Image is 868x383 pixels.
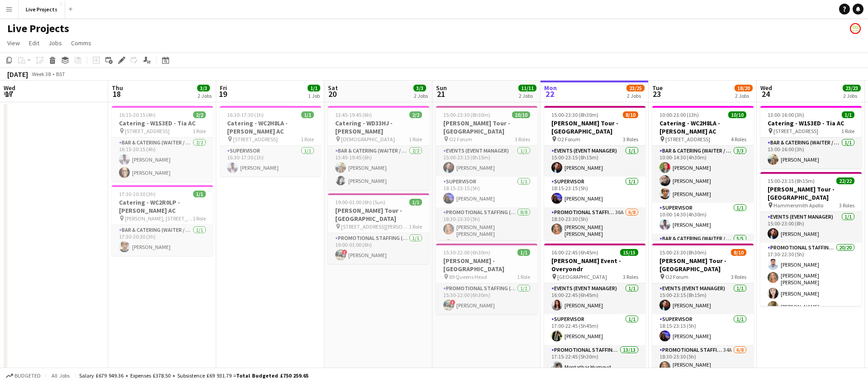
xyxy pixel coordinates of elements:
span: 19 [218,89,227,99]
a: Edit [25,37,43,49]
app-job-card: 10:00-23:00 (13h)10/10Catering - WC2H8LA - [PERSON_NAME] AC [STREET_ADDRESS]4 RolesBar & Catering... [652,106,754,240]
span: 2/2 [409,111,422,118]
div: 16:30-17:30 (1h)1/1Catering - WC2H8LA - [PERSON_NAME] AC [STREET_ADDRESS]1 RoleSupervisor1/116:30... [220,106,321,177]
h3: Catering - WC2R0LP - [PERSON_NAME] AC [112,198,213,215]
app-card-role: Supervisor1/117:00-22:45 (5h45m)[PERSON_NAME] [544,314,645,345]
h3: Catering - W1S3ED - Tia AC [760,119,862,127]
app-card-role: Bar & Catering (Waiter / waitress)2/216:15-20:15 (4h)[PERSON_NAME][PERSON_NAME] [112,138,213,182]
span: 23 [651,89,663,99]
span: 3 Roles [839,202,854,209]
span: Budgeted [14,373,41,379]
span: 89 Queens Head [449,273,487,280]
div: 2 Jobs [519,92,536,99]
span: 1/1 [409,199,422,206]
span: [STREET_ADDRESS] [665,136,710,143]
span: Mon [544,84,557,92]
div: 2 Jobs [843,92,860,99]
span: Thu [112,84,123,92]
div: BST [56,71,65,77]
app-card-role: Events (Event Manager)1/115:00-23:15 (8h15m)[PERSON_NAME] [436,146,537,177]
app-card-role: Supervisor1/118:15-23:15 (5h)[PERSON_NAME] [544,177,645,207]
span: 23/23 [843,85,861,91]
span: 3/3 [413,85,426,91]
div: 1 Job [308,92,320,99]
app-card-role: Promotional Staffing (Exhibition Host)1/115:30-22:00 (6h30m)![PERSON_NAME] [436,283,537,314]
span: 21 [435,89,447,99]
h3: Catering - W1S3ED - Tia AC [112,119,213,127]
app-card-role: Events (Event Manager)1/115:00-23:15 (8h15m)[PERSON_NAME] [652,283,754,314]
span: 15:00-23:30 (8h30m) [551,111,598,118]
span: 3 Roles [515,136,530,143]
span: 15:30-22:00 (6h30m) [443,249,490,256]
div: 2 Jobs [198,92,212,99]
span: Comms [71,39,91,47]
app-user-avatar: Activ8 Staffing [850,23,861,34]
span: 10:00-23:00 (13h) [659,111,699,118]
h3: [PERSON_NAME] Tour - [GEOGRAPHIC_DATA] [328,206,429,223]
span: 11/11 [518,85,536,91]
span: View [7,39,20,47]
app-job-card: 13:00-16:00 (3h)1/1Catering - W1S3ED - Tia AC [STREET_ADDRESS]1 RoleBar & Catering (Waiter / wait... [760,106,862,168]
app-card-role: Supervisor1/116:30-17:30 (1h)[PERSON_NAME] [220,146,321,177]
span: 19:00-01:00 (6h) (Sun) [335,199,385,206]
h3: [PERSON_NAME] - [GEOGRAPHIC_DATA] [436,257,537,273]
span: 3 Roles [623,136,638,143]
app-job-card: 19:00-01:00 (6h) (Sun)1/1[PERSON_NAME] Tour - [GEOGRAPHIC_DATA] [STREET_ADDRESS][PERSON_NAME]1 Ro... [328,193,429,264]
span: 10/10 [728,111,746,118]
span: 1/1 [193,191,206,197]
h3: [PERSON_NAME] Tour - [GEOGRAPHIC_DATA] [652,257,754,273]
div: 16:15-20:15 (4h)2/2Catering - W1S3ED - Tia AC [STREET_ADDRESS]1 RoleBar & Catering (Waiter / wait... [112,106,213,182]
span: 18 [110,89,123,99]
app-card-role: Bar & Catering (Waiter / waitress)1/113:00-16:00 (3h)[PERSON_NAME] [760,138,862,168]
app-job-card: 15:30-22:00 (6h30m)1/1[PERSON_NAME] - [GEOGRAPHIC_DATA] 89 Queens Head1 RolePromotional Staffing ... [436,244,537,314]
span: 13:00-16:00 (3h) [768,111,804,118]
span: Edit [29,39,39,47]
span: 1/1 [301,111,314,118]
app-job-card: 17:30-20:30 (3h)1/1Catering - WC2R0LP - [PERSON_NAME] AC [PERSON_NAME], [STREET_ADDRESS]1 RoleBar... [112,185,213,256]
div: Salary £679 949.36 + Expenses £378.50 + Subsistence £69 931.79 = [79,372,308,379]
h3: Catering - WC2H8LA - [PERSON_NAME] AC [220,119,321,135]
span: ! [342,249,347,255]
app-card-role: Bar & Catering (Waiter / waitress)1/117:30-20:30 (3h)[PERSON_NAME] [112,225,213,256]
span: 8/10 [731,249,746,256]
span: O2 Forum [557,136,580,143]
app-job-card: 13:45-19:45 (6h)2/2Catering - WD33HJ - [PERSON_NAME] [DEMOGRAPHIC_DATA]1 RoleBar & Catering (Wait... [328,106,429,190]
span: 1 Role [193,215,206,222]
span: 15/15 [620,249,638,256]
button: Budgeted [5,371,42,381]
app-job-card: 16:00-22:45 (6h45m)15/15[PERSON_NAME] Event - Overyondr [GEOGRAPHIC_DATA]3 RolesEvents (Event Man... [544,244,645,378]
a: Comms [67,37,95,49]
a: Jobs [45,37,66,49]
span: 8/10 [623,111,638,118]
span: 13:45-19:45 (6h) [335,111,372,118]
span: ! [450,300,455,305]
app-card-role: Promotional Staffing (Exhibition Host)36A6/818:30-23:30 (5h)[PERSON_NAME] [PERSON_NAME][PERSON_NA... [544,207,645,335]
div: 2 Jobs [735,92,752,99]
span: 1 Role [409,136,422,143]
span: Week 38 [30,71,52,77]
app-card-role: Events (Event Manager)1/115:00-23:15 (8h15m)[PERSON_NAME] [544,146,645,177]
span: 1/1 [308,85,320,91]
span: Fri [220,84,227,92]
h1: Live Projects [7,22,69,35]
span: Sun [436,84,447,92]
span: 2/2 [193,111,206,118]
h3: Catering - WC2H8LA - [PERSON_NAME] AC [652,119,754,135]
span: 3 Roles [623,273,638,280]
span: 15:00-23:15 (8h15m) [768,177,815,184]
span: 1 Role [301,136,314,143]
div: 15:00-23:30 (8h30m)8/10[PERSON_NAME] Tour - [GEOGRAPHIC_DATA] O2 Forum3 RolesEvents (Event Manage... [544,106,645,240]
app-card-role: Supervisor1/110:00-14:30 (4h30m)[PERSON_NAME] [652,203,754,234]
app-job-card: 15:00-23:15 (8h15m)22/22[PERSON_NAME] Tour - [GEOGRAPHIC_DATA] Hammersmith Apollo3 RolesEvents (E... [760,172,862,306]
app-card-role: Supervisor1/118:15-23:15 (5h)[PERSON_NAME] [652,314,754,345]
app-card-role: Promotional Staffing (Exhibition Host)8/818:30-23:30 (5h)[PERSON_NAME] [PERSON_NAME] [436,207,537,335]
app-card-role: Promotional Staffing (Exhibition Host)1/119:00-01:00 (6h)![PERSON_NAME] [328,233,429,264]
span: 20 [327,89,338,99]
span: [GEOGRAPHIC_DATA] [557,273,607,280]
app-job-card: 15:00-23:30 (8h30m)8/10[PERSON_NAME] Tour - [GEOGRAPHIC_DATA] O2 Forum3 RolesEvents (Event Manage... [652,244,754,378]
